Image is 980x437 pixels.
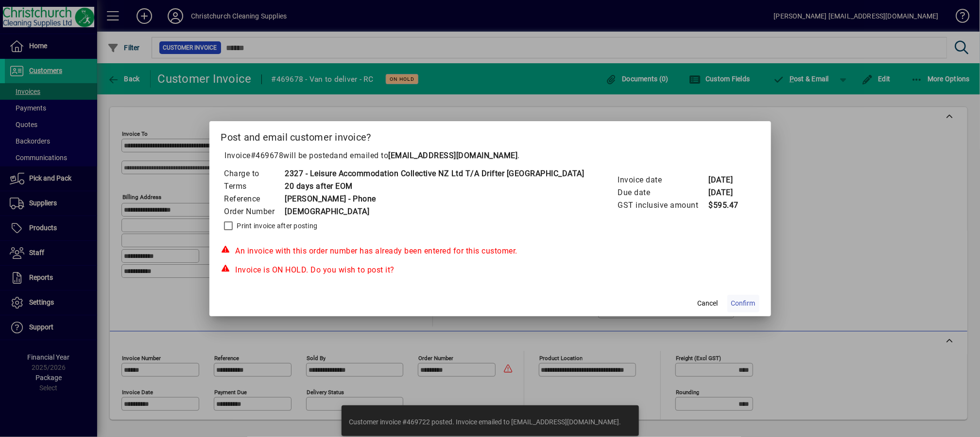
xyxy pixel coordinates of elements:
b: [EMAIL_ADDRESS][DOMAIN_NAME] [389,151,518,160]
td: GST inclusive amount [618,199,708,212]
td: [DEMOGRAPHIC_DATA] [285,205,585,218]
td: [DATE] [708,186,747,199]
h2: Post and email customer invoice? [209,121,771,149]
span: Confirm [731,298,756,309]
td: Terms [224,180,285,193]
span: #469678 [251,151,284,160]
td: $595.47 [708,199,747,212]
button: Confirm [727,295,759,312]
label: Print invoice after posting [235,221,318,231]
td: [DATE] [708,174,747,186]
td: 2327 - Leisure Accommodation Collective NZ Ltd T/A Drifter [GEOGRAPHIC_DATA] [285,167,585,180]
td: Order Number [224,205,285,218]
div: An invoice with this order number has already been entered for this customer. [221,245,759,257]
div: Invoice is ON HOLD. Do you wish to post it? [221,264,759,276]
td: [PERSON_NAME] - Phone [285,193,585,205]
td: 20 days after EOM [285,180,585,193]
td: Due date [618,186,708,199]
td: Charge to [224,167,285,180]
td: Invoice date [618,174,708,186]
p: Invoice will be posted . [221,150,759,162]
span: and emailed to [334,151,518,160]
span: Cancel [698,298,718,309]
button: Cancel [692,295,723,312]
td: Reference [224,193,285,205]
